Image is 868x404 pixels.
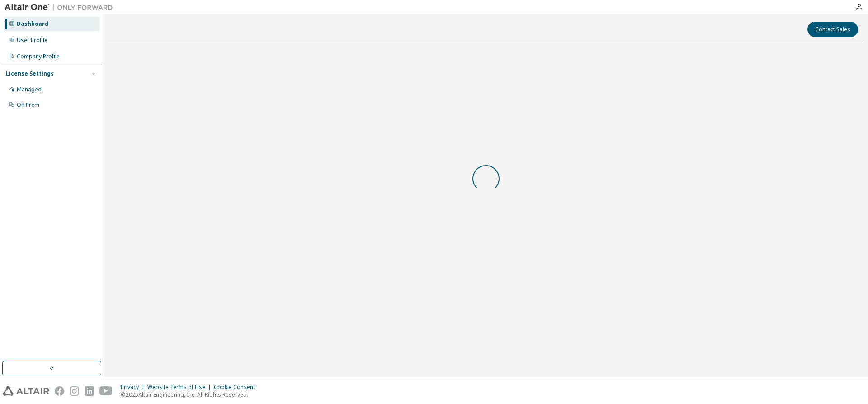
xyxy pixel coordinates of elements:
img: linkedin.svg [85,386,94,396]
div: License Settings [6,70,54,77]
div: Website Terms of Use [147,384,214,391]
img: youtube.svg [99,386,113,396]
div: Privacy [121,384,147,391]
img: altair_logo.svg [3,386,49,396]
img: Altair One [5,3,118,12]
div: On Prem [17,101,39,109]
div: Dashboard [17,20,48,28]
div: Company Profile [17,53,60,60]
img: instagram.svg [70,386,79,396]
div: Cookie Consent [214,384,260,391]
button: Contact Sales [807,22,858,37]
p: © 2025 Altair Engineering, Inc. All Rights Reserved. [121,391,260,399]
img: facebook.svg [55,386,64,396]
div: Managed [17,86,42,93]
div: User Profile [17,37,47,44]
